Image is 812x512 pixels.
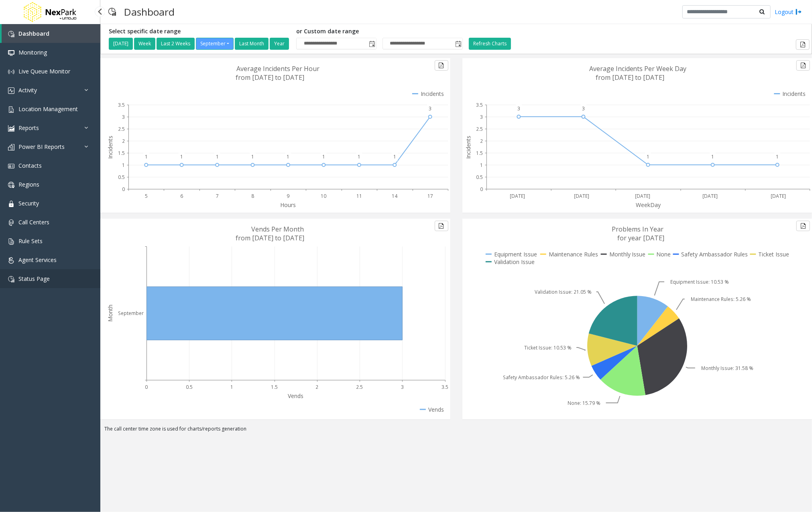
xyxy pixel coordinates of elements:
text: None: 15.79 % [568,400,600,406]
a: Dashboard [2,24,100,43]
text: 1 [647,153,649,160]
text: 6 [180,193,183,199]
img: 'icon' [8,87,14,94]
button: Year [270,38,289,50]
text: 7 [216,193,219,199]
text: 2.5 [356,384,363,390]
text: 3 [517,105,520,112]
text: 3 [122,114,125,120]
text: 1.5 [476,150,483,156]
text: [DATE] [702,193,718,199]
text: [DATE] [635,193,650,199]
text: 17 [427,193,433,199]
text: 0 [480,186,483,193]
img: 'icon' [8,69,14,75]
span: Dashboard [18,30,49,37]
span: Toggle popup [367,38,376,49]
text: Equipment Issue: 10.53 % [671,278,729,285]
text: 10 [321,193,326,199]
span: Location Management [18,105,78,113]
text: 1 [145,153,148,160]
text: WeekDay [636,201,661,209]
button: Export to pdf [796,60,810,71]
text: [DATE] [510,193,525,199]
text: Ticket Issue: 10.53 % [524,344,571,351]
span: Contacts [18,162,42,169]
text: Incidents [106,136,114,159]
img: 'icon' [8,257,14,264]
button: Week [134,38,155,50]
img: 'icon' [8,125,14,132]
text: 2 [315,384,318,390]
button: Last 2 Weeks [157,38,195,50]
h5: Select specific date range [109,28,290,35]
span: Power BI Reports [18,143,65,150]
text: 3 [429,105,431,112]
text: 14 [392,193,398,199]
text: 3.5 [118,102,125,108]
img: 'icon' [8,106,14,113]
text: 2.5 [118,126,125,132]
img: 'icon' [8,50,14,56]
span: Security [18,199,39,207]
text: September [118,310,144,317]
span: Rule Sets [18,237,43,245]
button: Export to pdf [435,221,448,231]
text: 1.5 [118,150,125,156]
text: 5 [145,193,148,199]
text: 2.5 [476,126,483,132]
span: Monitoring [18,49,47,56]
text: 3.5 [442,384,448,390]
text: for year [DATE] [617,234,664,242]
img: pageIcon [108,2,116,22]
text: [DATE] [574,193,589,199]
text: Incidents [464,136,472,159]
img: 'icon' [8,182,14,188]
text: 0.5 [118,174,125,181]
button: [DATE] [109,38,133,50]
text: [DATE] [771,193,786,199]
h5: or Custom date range [296,28,463,35]
span: Agent Services [18,256,57,264]
span: Activity [18,86,37,94]
text: 1 [122,162,125,169]
span: Reports [18,124,39,132]
text: 1.5 [271,384,278,390]
text: from [DATE] to [DATE] [236,73,305,82]
button: September [196,38,234,50]
text: 2 [480,138,483,144]
img: 'icon' [8,31,14,37]
text: Problems In Year [612,225,663,234]
span: Live Queue Monitor [18,67,70,75]
img: 'icon' [8,201,14,207]
text: 1 [230,384,233,390]
text: Maintenance Rules: 5.26 % [691,296,751,303]
text: Safety Ambassador Rules: 5.26 % [503,374,580,381]
text: Vends Per Month [252,225,304,234]
span: Status Page [18,275,50,282]
text: Month [106,305,114,322]
text: 8 [251,193,254,199]
text: 2 [122,138,125,144]
text: Monthly Issue: 31.58 % [701,365,753,372]
text: 1 [393,153,396,160]
text: 0 [145,384,148,390]
text: Hours [281,201,296,209]
text: 3 [401,384,404,390]
a: Logout [775,8,802,16]
text: 3 [582,105,585,112]
button: Export to pdf [435,60,448,71]
text: 0 [122,186,125,193]
img: 'icon' [8,219,14,226]
text: 1 [711,153,714,160]
h3: Dashboard [120,2,179,22]
img: logout [796,8,802,16]
span: Toggle popup [454,38,462,49]
text: 0.5 [186,384,193,390]
text: Validation Issue: 21.05 % [535,289,592,295]
text: 1 [480,162,483,169]
text: Average Incidents Per Week Day [589,64,687,73]
text: 9 [287,193,290,199]
div: The call center time zone is used for charts/reports generation [100,425,812,437]
text: 3.5 [476,102,483,108]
